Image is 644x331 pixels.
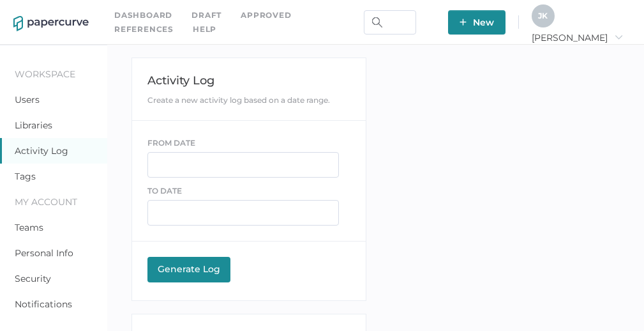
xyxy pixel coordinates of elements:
div: Create a new activity log based on a date range. [147,95,350,105]
a: Activity Log [15,145,68,157]
a: Libraries [15,119,52,131]
a: Notifications [15,298,72,310]
a: References [114,22,174,36]
div: Generate Log [154,263,224,275]
i: arrow_right [614,33,623,42]
span: J K [538,11,548,20]
button: Generate Log [147,257,230,282]
img: plus-white.e19ec114.svg [460,19,467,26]
span: New [460,10,494,35]
a: Approved [241,8,291,22]
a: Personal Info [15,247,73,259]
div: help [193,22,216,36]
a: Tags [15,171,36,182]
div: Activity Log [147,73,350,88]
button: New [448,10,505,35]
span: TO DATE [147,186,182,196]
span: [PERSON_NAME] [532,32,623,43]
a: Teams [15,222,43,233]
a: Dashboard [114,8,172,22]
input: Search Workspace [364,10,416,35]
a: Users [15,94,40,105]
img: search.bf03fe8b.svg [372,17,382,27]
span: FROM DATE [147,138,195,148]
a: Security [15,273,51,284]
img: papercurve-logo-colour.7244d18c.svg [13,16,89,31]
a: Draft [191,8,221,22]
